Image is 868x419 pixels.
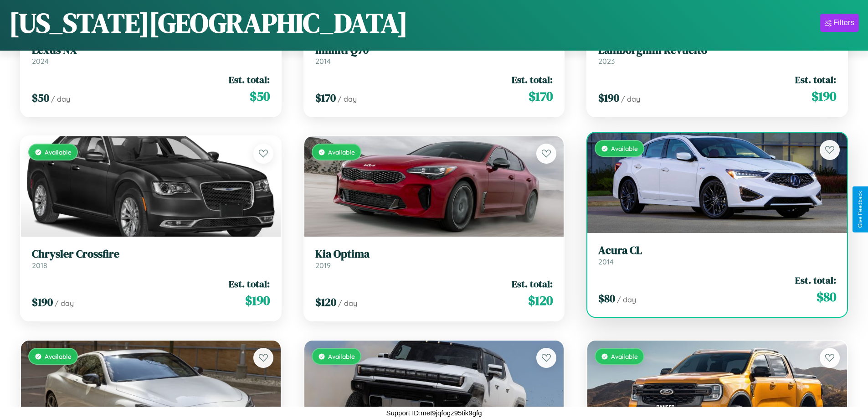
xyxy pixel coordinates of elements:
span: Available [45,148,72,156]
span: Est. total: [795,73,836,86]
span: Est. total: [229,73,270,86]
span: $ 190 [245,291,270,310]
span: 2018 [32,261,47,270]
span: 2014 [315,57,331,66]
span: $ 50 [250,87,270,105]
span: Est. total: [229,277,270,290]
span: 2023 [598,57,615,66]
span: $ 80 [817,288,836,306]
span: $ 190 [32,295,53,310]
a: Kia Optima2019 [315,248,553,270]
h1: [US_STATE][GEOGRAPHIC_DATA] [9,4,408,41]
span: 2019 [315,261,331,270]
span: / day [621,94,640,103]
span: 2024 [32,57,49,66]
span: Est. total: [795,274,836,287]
span: / day [338,94,357,103]
a: Chrysler Crossfire2018 [32,248,270,270]
p: Support ID: met9jqfogz95tik9gfg [386,407,482,419]
span: / day [617,295,636,304]
span: $ 170 [315,90,336,105]
span: $ 120 [528,291,553,310]
a: Acura CL2014 [598,244,836,266]
span: / day [338,299,357,308]
span: Available [45,352,72,360]
h3: Acura CL [598,244,836,257]
span: 2014 [598,257,614,266]
span: $ 190 [598,90,619,105]
span: $ 170 [529,87,553,105]
a: Lamborghini Revuelto2023 [598,44,836,66]
span: Available [328,352,355,360]
a: Lexus NX2024 [32,44,270,66]
h3: Chrysler Crossfire [32,248,270,261]
span: $ 190 [812,87,836,105]
span: Available [328,148,355,156]
h3: Kia Optima [315,248,553,261]
span: $ 50 [32,90,49,105]
span: Est. total: [512,277,553,290]
button: Filters [820,14,859,32]
span: Available [611,145,638,152]
span: $ 80 [598,291,615,306]
div: Give Feedback [857,191,863,228]
span: Available [611,352,638,360]
span: / day [55,299,74,308]
span: $ 120 [315,295,336,310]
div: Filters [833,18,854,27]
span: Est. total: [512,73,553,86]
span: / day [51,94,70,103]
a: Infiniti Q702014 [315,44,553,66]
